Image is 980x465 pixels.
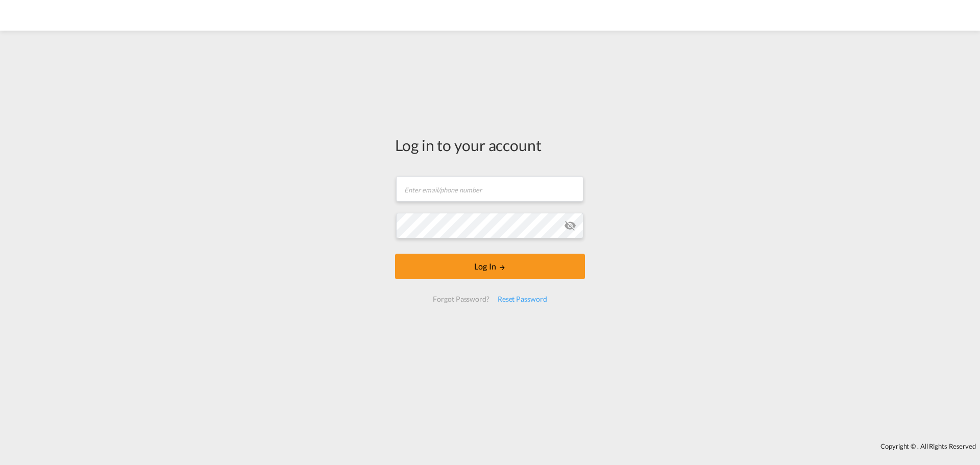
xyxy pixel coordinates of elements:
div: Log in to your account [395,134,585,156]
md-icon: icon-eye-off [564,219,576,232]
div: Reset Password [494,290,551,308]
button: LOGIN [395,254,585,279]
input: Enter email/phone number [396,176,583,202]
div: Forgot Password? [429,290,493,308]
